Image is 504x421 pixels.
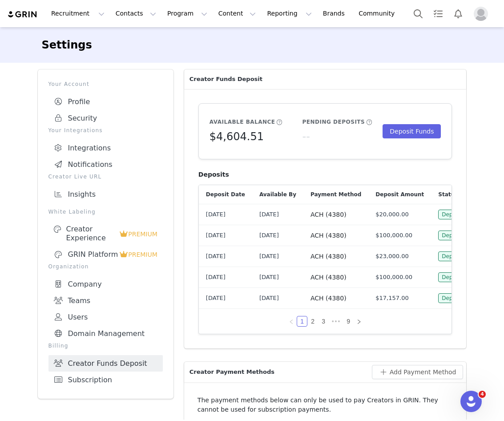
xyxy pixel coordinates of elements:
[354,316,364,327] li: Next Page
[438,293,472,303] span: Deposited
[343,316,354,327] li: 9
[383,124,441,138] button: Deposit Funds
[408,4,428,24] button: Search
[428,4,448,24] a: Tasks
[297,316,307,327] li: 1
[206,252,226,261] span: [DATE]
[54,225,120,243] div: Creator Experience
[48,126,163,134] p: Your Integrations
[310,253,347,260] span: ACH (4380)
[353,4,404,24] a: Community
[372,365,464,379] button: Add Payment Method
[48,292,163,309] a: Teams
[259,211,279,218] span: [DATE]
[438,210,472,219] span: Deposited
[259,274,279,280] span: [DATE]
[48,355,163,372] a: Creator Funds Deposit
[310,211,347,218] span: ACH (4380)
[206,273,226,282] span: [DATE]
[375,294,408,303] span: $17,157.00
[308,316,318,326] a: 2
[48,156,163,173] a: Notifications
[479,391,486,398] span: 4
[318,316,329,327] li: 3
[289,319,294,324] i: icon: left
[318,4,353,24] a: Brands
[307,316,318,327] li: 2
[206,231,226,240] span: [DATE]
[48,325,163,342] a: Domain Management
[302,129,310,145] h5: --
[375,210,408,219] span: $20,000.00
[438,272,472,282] span: Deposited
[48,372,163,388] a: Subscription
[48,309,163,325] a: Users
[7,10,38,19] img: grin logo
[46,4,110,24] button: Recruitment
[48,186,163,202] a: Insights
[110,4,161,24] button: Contacts
[343,316,353,326] a: 9
[375,273,412,282] span: $100,000.00
[48,80,163,88] p: Your Account
[310,295,347,302] span: ACH (4380)
[310,190,361,198] span: Payment Method
[206,210,226,219] span: [DATE]
[302,118,365,126] h5: Pending Deposits
[262,4,317,24] button: Reporting
[48,246,163,263] a: GRIN Platform PREMIUM
[198,396,453,414] p: The payment methods below can only be used to pay Creators in GRIN. They cannot be used for subsc...
[206,294,226,303] span: [DATE]
[54,250,120,259] div: GRIN Platform
[319,316,328,326] a: 3
[448,4,468,24] button: Notifications
[438,251,472,261] span: Deposited
[438,190,458,198] span: Status
[259,232,279,239] span: [DATE]
[438,231,472,240] span: Deposited
[210,118,275,126] h5: Available Balance
[210,129,264,145] h5: $4,604.51
[48,276,163,292] a: Company
[286,316,297,327] li: Previous Page
[128,251,157,258] span: PREMIUM
[190,368,274,376] span: Creator Payment Methods
[375,190,424,198] span: Deposit Amount
[48,208,163,216] p: White Labeling
[198,170,452,179] h4: Deposits
[128,231,157,238] span: PREMIUM
[460,391,482,412] iframe: Intercom live chat
[329,316,343,327] li: Next 3 Pages
[48,93,163,110] a: Profile
[259,190,296,198] span: Available By
[468,7,497,21] button: Profile
[206,190,245,198] span: Deposit Date
[48,342,163,350] p: Billing
[259,253,279,259] span: [DATE]
[48,263,163,271] p: Organization
[310,274,347,281] span: ACH (4380)
[375,231,412,240] span: $100,000.00
[162,4,213,24] button: Program
[329,316,343,327] span: •••
[259,295,279,301] span: [DATE]
[356,319,362,324] i: icon: right
[48,173,163,181] p: Creator Live URL
[297,316,307,326] a: 1
[213,4,262,24] button: Content
[310,232,347,239] span: ACH (4380)
[48,110,163,126] a: Security
[375,252,408,261] span: $23,000.00
[190,75,262,84] span: Creator Funds Deposit
[474,7,488,21] img: placeholder-profile.jpg
[48,140,163,156] a: Integrations
[48,221,163,246] a: Creator Experience PREMIUM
